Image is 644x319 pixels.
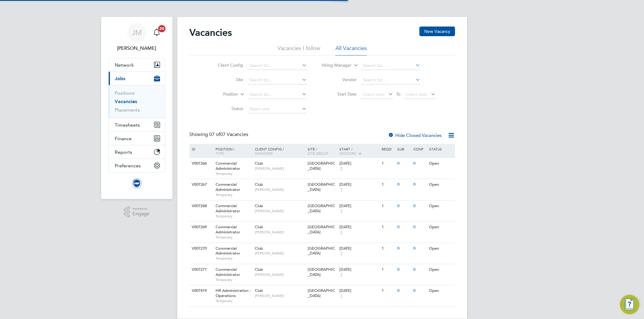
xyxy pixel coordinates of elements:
div: V007266 [190,158,211,169]
span: Network [115,62,134,68]
a: JM[PERSON_NAME] [108,23,165,52]
a: Vacancies [115,99,137,104]
div: Reqd [380,144,396,154]
div: Open [428,264,454,275]
label: Position [203,91,238,97]
span: Powered by [133,206,149,211]
div: Client Config / [253,144,306,158]
li: Vacancies I follow [277,45,320,55]
label: Client Config [208,62,243,68]
div: Start / [338,144,380,159]
span: Commercial Administrator [216,267,240,277]
div: Status [428,144,454,154]
input: Search for... [247,90,307,99]
div: Sub [396,144,412,154]
span: Commercial Administrator [216,182,240,192]
div: ID [190,144,211,154]
div: Site / [306,144,338,158]
span: 20 [158,25,165,32]
a: Go to home page [108,178,165,188]
span: Temporary [216,277,252,282]
div: V007268 [190,201,211,212]
span: [GEOGRAPHIC_DATA] [308,203,335,213]
div: 0 [396,285,412,296]
div: 0 [396,243,412,254]
a: 20 [151,23,163,42]
div: V007271 [190,264,211,275]
div: 1 [380,201,396,212]
div: [DATE] [339,225,379,230]
span: Select date [363,92,385,97]
span: Preferences [115,163,141,169]
input: Search for... [361,62,420,70]
div: 0 [412,222,428,233]
span: Temporary [216,214,252,219]
div: Open [428,222,454,233]
div: [DATE] [339,246,379,251]
div: Open [428,179,454,190]
div: 1 [380,285,396,296]
span: [PERSON_NAME] [255,251,305,256]
span: Commercial Administrator [216,203,240,213]
span: [PERSON_NAME] [255,230,305,235]
button: Finance [109,132,165,145]
div: 0 [396,179,412,190]
span: [PERSON_NAME] [255,166,305,171]
span: Commercial Administrator [216,161,240,171]
div: Position / [211,144,253,158]
span: Jobs [115,76,125,81]
div: 0 [396,222,412,233]
span: 1 [339,187,343,192]
span: Site Group [308,151,328,156]
span: [PERSON_NAME] [255,187,305,192]
span: Select date [405,92,427,97]
div: 0 [396,201,412,212]
div: 0 [412,179,428,190]
span: Temporary [216,171,252,176]
div: 1 [380,243,396,254]
div: Open [428,243,454,254]
label: Hide Closed Vacancies [388,132,442,138]
div: 1 [380,179,396,190]
label: Site [208,77,243,82]
span: 07 of [209,131,220,137]
label: Status [208,106,243,111]
div: 1 [380,222,396,233]
span: [GEOGRAPHIC_DATA] [308,182,335,192]
h2: Vacancies [189,27,232,39]
div: Jobs [109,85,165,118]
div: V007419 [190,285,211,296]
div: Open [428,158,454,169]
span: Club [255,182,263,187]
span: [GEOGRAPHIC_DATA] [308,267,335,277]
a: Positions [115,90,135,96]
img: brightonandhovealbion-logo-retina.png [132,178,142,188]
div: 0 [412,201,428,212]
span: Club [255,161,263,166]
span: Club [255,203,263,208]
div: 1 [380,264,396,275]
span: [GEOGRAPHIC_DATA] [308,246,335,256]
span: Manager [255,151,273,156]
div: 0 [412,243,428,254]
a: Powered byEngage [124,206,149,218]
label: Start Date [322,91,357,97]
span: 1 [339,272,343,277]
div: V007267 [190,179,211,190]
div: V007270 [190,243,211,254]
span: Commercial Administrator [216,224,240,235]
span: Jo Morris [108,45,165,52]
span: Temporary [216,235,252,240]
span: [GEOGRAPHIC_DATA] [308,224,335,235]
button: Preferences [109,159,165,172]
span: Club [255,288,263,293]
span: [GEOGRAPHIC_DATA] [308,161,335,171]
span: Temporary [216,256,252,261]
input: Search for... [247,62,307,70]
nav: Main navigation [101,17,172,199]
span: 1 [339,293,343,298]
span: [GEOGRAPHIC_DATA] [308,288,335,298]
button: New Vacancy [419,27,455,36]
span: Temporary [216,298,252,303]
label: Vendor [322,77,357,82]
